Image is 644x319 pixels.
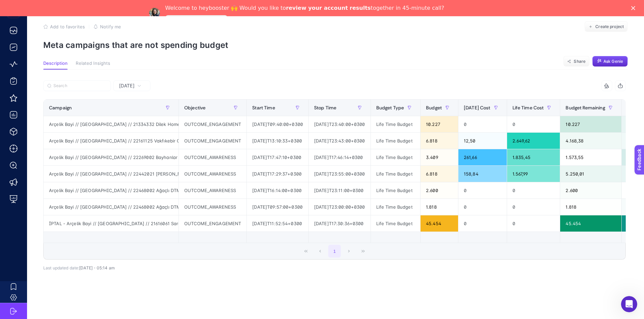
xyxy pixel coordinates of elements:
div: Arçelik Bayi // [GEOGRAPHIC_DATA] // 22442021 [PERSON_NAME] DTM Arçelik - // [GEOGRAPHIC_DATA] Bö... [44,166,178,182]
span: Feedback [4,2,26,7]
div: 45.454 [421,215,458,232]
div: Arçelik Bayi // [GEOGRAPHIC_DATA] // 21334332 Dilek Home Arçelik - ID // [GEOGRAPHIC_DATA] & Trak... [44,116,178,132]
div: Life Time Budget [371,149,421,165]
b: results [350,5,371,11]
span: Campaign [49,105,72,110]
span: Notify me [100,24,121,29]
div: OUTCOME_AWARENESS [179,149,246,165]
div: [DATE]T17:30:36+0300 [309,215,371,232]
div: Close [631,6,638,10]
div: 2.649,62 [507,133,560,149]
span: Last updated date: [43,265,79,270]
span: Share [574,59,586,64]
span: [DATE]・05:14 am [79,265,115,270]
div: Life Time Budget [371,182,421,198]
div: 0 [507,215,560,232]
div: 0 [458,199,507,215]
button: 1 [328,245,341,258]
div: 0 [507,199,560,215]
iframe: Intercom live chat [621,296,637,312]
div: Yesterday [43,91,626,270]
div: [DATE]T23:40:00+0300 [309,116,371,132]
div: [DATE]T09:57:00+0300 [247,199,308,215]
div: OUTCOME_ENGAGEMENT [179,215,246,232]
button: Share [563,56,590,67]
div: [DATE]T23:00:00+0300 [309,199,371,215]
span: Objective [184,105,206,110]
a: Speak with an Expert [165,15,228,23]
input: Search [53,83,107,88]
div: OUTCOME_ENGAGEMENT [179,133,246,149]
span: Ask Genie [603,59,623,64]
div: OUTCOME_AWARENESS [179,199,246,215]
span: Start Time [252,105,275,110]
div: 2.600 [421,182,458,198]
div: 6.818 [421,166,458,182]
div: 5.250,01 [560,166,621,182]
div: 0 [507,182,560,198]
span: Stop Time [314,105,336,110]
div: [DATE]T17:47:10+0300 [247,149,308,165]
div: 4.168,38 [560,133,621,149]
span: Related Insights [76,61,110,66]
div: 1.573,55 [560,149,621,165]
button: Description [43,61,68,70]
div: [DATE]T17:29:37+0300 [247,166,308,182]
div: 2.600 [560,182,621,198]
button: Ask Genie [592,56,628,67]
div: 12,50 [458,133,507,149]
span: Description [43,61,68,66]
div: Life Time Budget [371,166,421,182]
div: [DATE]T13:10:33+0300 [247,133,308,149]
div: [DATE]T11:52:54+0300 [247,215,308,232]
img: Profile image for Neslihan [149,8,160,19]
button: Related Insights [76,61,110,70]
div: 1.818 [421,199,458,215]
span: Life Time Cost [512,105,544,110]
div: 3.409 [421,149,458,165]
div: 158,84 [458,166,507,182]
span: Budget Remaining [566,105,605,110]
div: 10.227 [560,116,621,132]
div: 0 [507,116,560,132]
div: İPTAL - Arçelik Bayi // [GEOGRAPHIC_DATA] // 21616061 Saral Kardeşler Arçelik - Bursa - ÇYK // Fa... [44,215,178,232]
div: 0 [458,182,507,198]
div: OUTCOME_AWARENESS [179,166,246,182]
div: Life Time Budget [371,116,421,132]
div: [DATE]T23:11:00+0300 [309,182,371,198]
span: Budget Type [376,105,404,110]
div: 1.835,45 [507,149,560,165]
div: [DATE]T09:40:00+0300 [247,116,308,132]
button: Add to favorites [43,24,85,29]
div: 10.227 [421,116,458,132]
div: Arçelik Bayi // [GEOGRAPHIC_DATA] // 22468002 Ağaçlı DTM Arçelik - [GEOGRAPHIC_DATA] ÇYK ([GEOGRA... [44,199,178,215]
div: Life Time Budget [371,215,421,232]
div: 45.454 [560,215,621,232]
div: OUTCOME_AWARENESS [179,182,246,198]
div: 0 [458,215,507,232]
span: [DATE] Cost [464,105,491,110]
div: 0 [458,116,507,132]
div: [DATE]T16:14:00+0300 [247,182,308,198]
span: [DATE] [119,82,135,89]
div: 261,66 [458,149,507,165]
div: Life Time Budget [371,199,421,215]
div: OUTCOME_ENGAGEMENT [179,116,246,132]
div: Life Time Budget [371,133,421,149]
div: 6.818 [421,133,458,149]
b: review your account [286,5,348,11]
span: Create project [595,24,624,29]
div: [DATE]T23:55:00+0300 [309,166,371,182]
div: [DATE]T23:43:00+0300 [309,133,371,149]
div: Arçelik Bayi // [GEOGRAPHIC_DATA] // 22269002 Bayhanlar Arçelik - ÇYK // [GEOGRAPHIC_DATA] - Bayb... [44,149,178,165]
button: Notify me [93,24,121,29]
div: [DATE]T17:46:14+0300 [309,149,371,165]
div: Arçelik Bayi // [GEOGRAPHIC_DATA] // 22468002 Ağaçlı DTM Arçelik - [GEOGRAPHIC_DATA] ÇYK ([GEOGRA... [44,182,178,198]
span: Add to favorites [50,24,85,29]
div: 1.818 [560,199,621,215]
div: 1.567,99 [507,166,560,182]
div: Welcome to heybooster 🙌 Would you like to together in 45-minute call? [165,5,444,11]
button: Create project [585,21,628,32]
div: Arçelik Bayi // [GEOGRAPHIC_DATA] // 22161125 Vakfıkebir Güven Elektrikli - ÇYK // [GEOGRAPHIC_DA... [44,133,178,149]
p: Meta campaigns that are not spending budget [43,40,628,50]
